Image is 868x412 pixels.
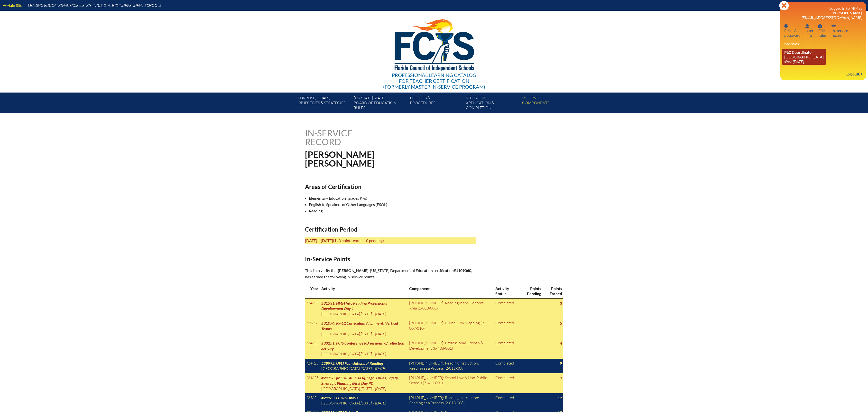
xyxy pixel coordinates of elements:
[560,341,562,345] strong: 4
[831,24,836,28] svg: In-service record
[383,72,485,90] div: Professional Learning Catalog (formerly Master In-service Program)
[830,23,850,38] a: In-service recordIn-servicerecord
[305,150,465,168] h1: [PERSON_NAME] [PERSON_NAME]
[361,386,386,391] span: [DATE] – [DATE]
[305,129,403,146] h1: In-service record
[321,386,360,391] span: [GEOGRAPHIC_DATA]
[361,351,386,356] span: [DATE] – [DATE]
[493,298,519,318] td: Completed
[319,373,407,393] td: ,
[464,94,520,113] a: Steps forapplication & completion
[493,359,519,373] td: Completed
[321,351,360,356] span: [GEOGRAPHIC_DATA]
[305,298,319,318] td: '24/'25
[309,201,480,208] li: English to Speakers of Other Languages (ESOL)
[408,94,464,113] a: Policies &Procedures
[779,1,789,10] svg: Close
[305,255,476,262] h2: In-Service Points
[802,15,862,20] span: [EMAIL_ADDRESS][DOMAIN_NAME]
[805,24,809,28] svg: User info
[454,268,471,273] b: #1109060
[493,393,519,408] td: Completed
[818,24,822,28] svg: User info
[361,366,386,371] span: [DATE] – [DATE]
[305,284,319,298] th: Year
[296,94,352,113] a: Purpose, goals,objectives & strategies
[309,208,480,214] li: Reading
[321,321,398,331] span: #31074: Pk-12 Curriculum Alignment: Vertical Teams
[803,23,815,38] a: User infoUserinfo
[519,284,542,298] th: Points Pending
[381,10,487,91] a: Professional Learning Catalog for Teacher Certification(formerly Master In-service Program)
[407,359,493,373] td: [PHONE_NUMBER]: Reading Instruction: Reading as a Process (2-013-008)
[858,72,862,76] svg: Log out
[321,375,399,385] span: #29758: [MEDICAL_DATA], Legal Issues, Safety, Strategic Planning (First Day PD)
[1,2,24,9] a: Main Site
[493,338,519,358] td: Completed
[493,284,519,298] th: Activity Status
[319,298,407,318] td: ,
[305,393,319,408] td: '23/'24
[321,301,387,311] span: #31531: HMH Into Reading Professional Development Day 1
[321,331,360,336] span: [GEOGRAPHIC_DATA]
[831,10,862,15] span: [PERSON_NAME]
[520,94,576,113] a: In-servicecomponents
[407,298,493,318] td: [PHONE_NUMBER]: Reading in the Content Area (2-013-001)
[305,359,319,373] td: '24/'25
[384,11,484,77] img: FCISlogo221.eps
[305,267,476,280] p: This is to verify that , [US_STATE] Department of Education certification , has earned the follow...
[305,338,319,358] td: '24/'25
[493,318,519,338] td: Completed
[784,24,788,28] svg: Email password
[305,237,476,244] p: [DATE] – [DATE]
[338,268,369,273] span: [PERSON_NAME]
[309,195,480,201] li: Elementary Education (grades K-6)
[493,373,519,393] td: Completed
[784,50,813,55] span: PLC Coordinator
[399,78,469,84] span: for Teacher Certification
[305,318,319,338] td: '25/'26
[560,375,562,380] strong: 3
[407,393,493,408] td: [PHONE_NUMBER]: Reading Instruction: Reading as a Process (2-013-008)
[407,373,493,393] td: [PHONE_NUMBER]: School Law & Non-Public Schools (7-410-001)
[319,338,407,358] td: ,
[361,311,386,316] span: [DATE] – [DATE]
[560,361,562,365] strong: 9
[361,331,386,336] span: [DATE] – [DATE]
[305,183,476,190] h2: Areas of Certification
[333,238,384,243] span: (143 points earned, 0 pending)
[319,359,407,373] td: ,
[319,284,407,298] th: Activity
[542,284,563,298] th: Points Earned
[782,23,803,38] a: Email passwordEmail &password
[560,301,562,305] strong: 3
[321,401,360,405] span: [GEOGRAPHIC_DATA]
[844,71,864,77] a: Log outLog out
[321,395,358,400] span: #29163: LETRS Unit 8
[784,59,804,64] i: since [DATE]
[305,226,476,233] h2: Certification Period
[321,361,383,365] span: #29995: UFLI Foundations of Reading
[321,341,404,351] span: #30151: FCIS Conference PD sessions w/ reflection activity
[558,395,562,400] strong: 12
[407,338,493,358] td: [PHONE_NUMBER]: Professional Growth & Development (8-408-001)
[352,94,408,113] a: [US_STATE] StateBoard of Education rules
[560,321,562,325] strong: 5
[816,23,829,38] a: User infoEditroles
[407,318,493,338] td: [PHONE_NUMBER]: Curriculum Mapping (2-007-010)
[361,401,386,405] span: [DATE] – [DATE]
[321,366,360,371] span: [GEOGRAPHIC_DATA]
[319,393,407,408] td: ,
[784,6,862,20] h3: Logged in to MIP as
[407,284,493,298] th: Component
[305,373,319,393] td: '24/'25
[321,311,360,316] span: [GEOGRAPHIC_DATA]
[784,41,862,46] h3: My roles
[782,49,826,65] a: PLC Coordinator [GEOGRAPHIC_DATA] since [DATE]
[319,318,407,338] td: ,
